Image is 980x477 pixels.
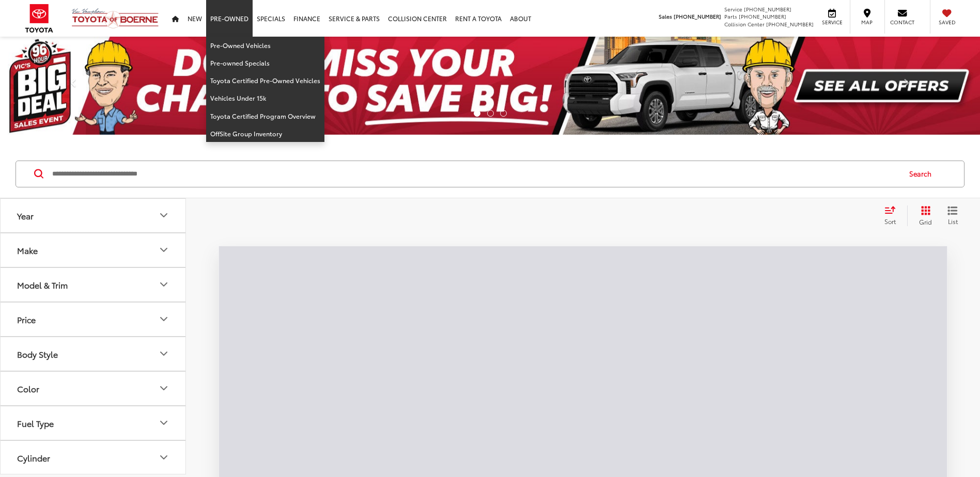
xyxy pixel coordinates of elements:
[17,384,39,393] div: Color
[1,406,186,440] button: Fuel TypeFuel Type
[158,382,170,394] div: Color
[855,19,878,26] span: Map
[158,278,170,291] div: Model & Trim
[659,12,672,20] span: Sales
[820,19,844,26] span: Service
[947,217,958,226] span: List
[739,12,786,20] span: [PHONE_NUMBER]
[158,209,170,221] div: Year
[1,199,186,232] button: YearYear
[879,205,907,226] button: Select sort value
[17,211,34,220] div: Year
[1,268,186,301] button: Model & TrimModel & Trim
[884,217,896,226] span: Sort
[724,12,737,20] span: Parts
[674,12,721,20] span: [PHONE_NUMBER]
[206,107,324,125] a: Toyota Certified Program Overview
[17,418,54,428] div: Fuel Type
[1,337,186,371] button: Body StyleBody Style
[1,303,186,336] button: PricePrice
[17,280,68,290] div: Model & Trim
[1,441,186,474] button: CylinderCylinder
[724,5,742,13] span: Service
[206,89,324,107] a: Vehicles Under 15k
[936,19,958,26] span: Saved
[206,54,324,72] a: Pre-owned Specials
[51,162,899,186] input: Search by Make, Model, or Keyword
[919,217,932,226] span: Grid
[766,20,814,28] span: [PHONE_NUMBER]
[907,205,940,226] button: Grid View
[940,205,966,226] button: List View
[158,417,170,429] div: Fuel Type
[890,19,914,26] span: Contact
[17,314,36,324] div: Price
[158,451,170,464] div: Cylinder
[158,347,170,360] div: Body Style
[158,313,170,325] div: Price
[1,372,186,405] button: ColorColor
[158,244,170,256] div: Make
[71,8,159,29] img: Vic Vaughan Toyota of Boerne
[899,161,946,187] button: Search
[17,453,50,463] div: Cylinder
[17,245,38,255] div: Make
[724,20,765,28] span: Collision Center
[17,349,58,359] div: Body Style
[206,125,324,142] a: OffSite Group Inventory
[744,5,791,13] span: [PHONE_NUMBER]
[206,37,324,54] a: Pre-Owned Vehicles
[1,233,186,267] button: MakeMake
[206,72,324,89] a: Toyota Certified Pre-Owned Vehicles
